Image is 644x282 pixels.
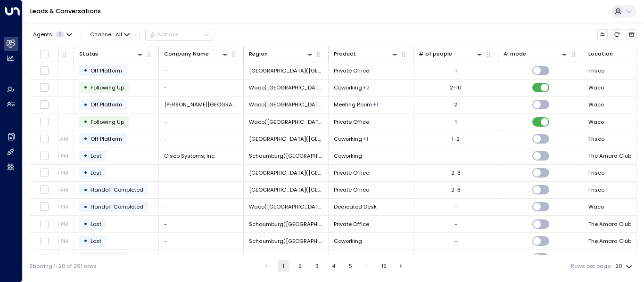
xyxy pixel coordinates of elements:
[455,118,457,126] div: 1
[451,169,461,177] div: 2-3
[91,152,101,160] span: Lost
[363,135,368,143] div: Private Office
[159,182,244,198] td: -
[40,49,49,59] span: Toggle select all
[419,49,484,58] div: # of people
[91,169,101,177] span: Lost
[87,29,133,40] button: Channel:All
[91,101,122,108] span: Off Platform
[91,186,143,193] span: Handoff Completed
[588,186,604,193] span: Frisco
[588,67,604,74] span: Frisco
[454,101,457,108] div: 2
[159,233,244,249] td: -
[40,134,49,144] span: Toggle select row
[164,49,209,58] div: Company Name
[56,32,65,38] span: 1
[159,250,244,266] td: -
[328,260,339,272] button: Go to page 4
[83,98,88,111] div: •
[91,203,143,210] span: Handoff Completed
[159,199,244,215] td: -
[571,262,611,270] label: Rows per page:
[278,260,289,272] button: page 1
[40,219,49,229] span: Toggle select row
[145,29,213,40] button: Actions
[334,84,362,91] span: Coworking
[588,220,631,228] span: The Amara Club
[588,203,604,210] span: Waco
[91,254,122,262] span: Off Platform
[91,84,124,91] span: Following Up
[79,49,144,58] div: Status
[159,113,244,130] td: -
[588,254,631,262] span: The Amara Club
[164,152,215,160] span: Cisco Systems, Inc.
[504,49,569,58] div: AI mode
[334,186,369,193] span: Private Office
[588,135,604,143] span: Frisco
[91,220,101,228] span: Lost
[83,201,88,213] div: •
[452,135,460,143] div: 1-2
[249,67,323,74] span: Frisco(TX)
[504,49,526,58] div: AI mode
[149,31,179,38] div: Actions
[83,218,88,230] div: •
[83,81,88,94] div: •
[40,100,49,109] span: Toggle select row
[91,67,122,74] span: Off Platform
[249,220,323,228] span: Schaumburg(IL)
[83,149,88,162] div: •
[588,118,604,126] span: Waco
[615,260,634,272] div: 20
[454,220,457,228] div: -
[419,49,452,58] div: # of people
[597,29,608,40] button: Customize
[249,49,268,58] div: Region
[164,101,238,108] span: Wade Wellness Center
[249,152,323,160] span: Schaumburg(IL)
[362,260,373,272] div: …
[40,151,49,161] span: Toggle select row
[83,132,88,145] div: •
[249,49,314,58] div: Region
[334,169,369,177] span: Private Office
[454,237,457,245] div: -
[249,101,323,108] span: Waco(TX)
[260,260,407,272] nav: pagination navigation
[451,186,461,193] div: 2-3
[454,203,457,210] div: -
[455,254,457,262] div: 1
[626,29,637,40] button: Archived Leads
[588,49,613,58] div: Location
[83,234,88,247] div: •
[83,64,88,77] div: •
[249,237,323,245] span: Schaumburg(IL)
[450,84,462,91] div: 2-10
[334,254,372,262] span: Meeting Room
[611,29,622,40] span: Refresh
[116,32,122,38] span: All
[83,115,88,128] div: •
[334,135,362,143] span: Coworking
[373,101,378,108] div: Private Office
[159,130,244,147] td: -
[379,260,390,272] button: Go to page 15
[145,29,213,40] div: Button group with a nested menu
[91,135,122,143] span: Off Platform
[159,62,244,79] td: -
[159,216,244,232] td: -
[455,67,457,74] div: 1
[164,49,229,58] div: Company Name
[334,118,369,126] span: Private Office
[30,7,101,15] a: Leads & Conversations
[249,169,323,177] span: Frisco(TX)
[454,152,457,160] div: -
[91,118,124,126] span: Following Up
[373,254,380,262] div: Private Office,Virtual Office
[40,66,49,75] span: Toggle select row
[334,49,399,58] div: Product
[79,49,98,58] div: Status
[40,83,49,92] span: Toggle select row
